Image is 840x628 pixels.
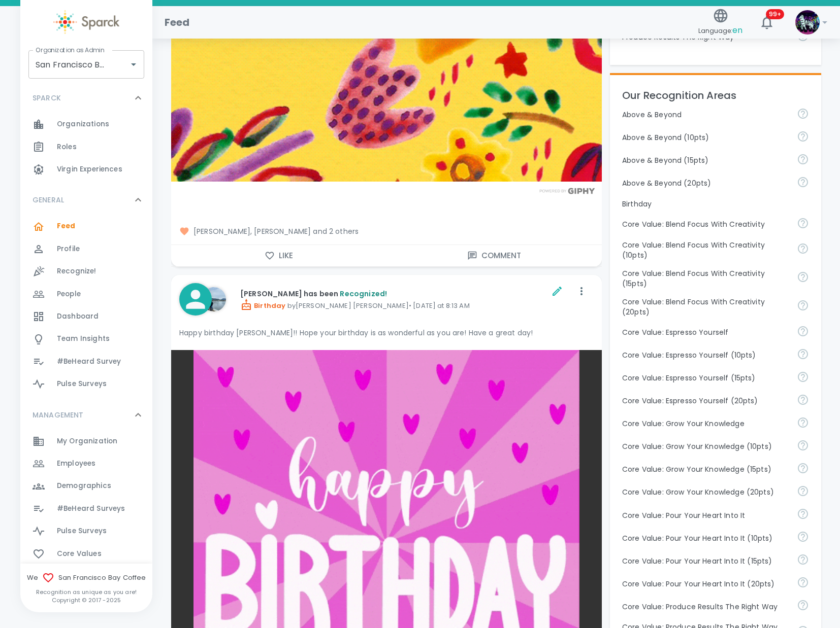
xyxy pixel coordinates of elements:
[20,596,152,604] p: Copyright © 2017 - 2025
[622,418,789,429] p: Core Value: Grow Your Knowledge
[622,441,789,451] p: Core Value: Grow Your Knowledge (10pts)
[179,226,594,236] span: [PERSON_NAME], [PERSON_NAME] and 2 others
[57,311,99,322] span: Dashboard
[20,136,152,158] div: Roles
[797,531,809,543] svg: Come to work to make a difference in your own way
[20,10,152,34] a: Sparck logo
[20,328,152,350] div: Team Insights
[165,14,190,30] h1: Feed
[20,238,152,260] a: Profile
[20,158,152,181] a: Virgin Experiences
[622,219,789,229] p: Core Value: Blend Focus With Creativity
[797,299,809,311] svg: Achieve goals today and innovate for tomorrow
[20,572,152,584] span: We San Francisco Bay Coffee
[622,464,789,474] p: Core Value: Grow Your Knowledge (15pts)
[797,371,809,383] svg: Share your voice and your ideas
[622,110,789,120] p: Above & Beyond
[622,268,789,289] p: Core Value: Blend Focus With Creativity (15pts)
[622,297,789,317] p: Core Value: Blend Focus With Creativity (20pts)
[20,430,152,452] a: My Organization
[20,305,152,328] a: Dashboard
[20,543,152,565] a: Core Values
[797,271,809,283] svg: Achieve goals today and innovate for tomorrow
[797,242,809,255] svg: Achieve goals today and innovate for tomorrow
[622,556,789,566] p: Core Value: Pour Your Heart Into It (15pts)
[622,87,809,103] p: Our Recognition Areas
[126,57,141,72] button: Open
[386,245,602,266] button: Comment
[795,10,820,34] img: Picture of Sparck
[57,164,122,175] span: Virgin Experiences
[797,462,809,474] svg: Follow your curiosity and learn together
[622,240,789,260] p: Core Value: Blend Focus With Creativity (10pts)
[20,113,152,185] div: SPARCK
[20,283,152,305] a: People
[622,178,789,188] p: Above & Beyond (20pts)
[797,130,809,143] svg: For going above and beyond!
[698,24,742,38] span: Language:
[797,108,809,120] svg: For going above and beyond!
[797,485,809,497] svg: Follow your curiosity and learn together
[622,350,789,360] p: Core Value: Espresso Yourself (10pts)
[57,459,95,469] span: Employees
[732,24,742,36] span: en
[622,327,789,337] p: Core Value: Espresso Yourself
[20,498,152,520] a: #BeHeard Surveys
[694,5,747,41] button: Language:en
[622,132,789,143] p: Above & Beyond (10pts)
[57,244,80,254] span: Profile
[57,334,110,344] span: Team Insights
[57,266,96,276] span: Recognize!
[240,289,549,299] p: [PERSON_NAME] has been
[622,487,789,497] p: Core Value: Grow Your Knowledge (20pts)
[57,549,102,559] span: Core Values
[797,217,809,229] svg: Achieve goals today and innovate for tomorrow
[797,576,809,588] svg: Come to work to make a difference in your own way
[622,579,789,589] p: Core Value: Pour Your Heart Into It (20pts)
[20,373,152,395] a: Pulse Surveys
[622,155,789,165] p: Above & Beyond (15pts)
[622,396,789,406] p: Core Value: Espresso Yourself (20pts)
[57,379,107,389] span: Pulse Surveys
[20,113,152,135] a: Organizations
[20,215,152,237] a: Feed
[797,599,809,611] svg: Find success working together and doing the right thing
[57,357,121,367] span: #BeHeard Survey
[240,301,285,310] span: Birthday
[797,325,809,337] svg: Share your voice and your ideas
[755,10,779,34] button: 99+
[20,260,152,283] a: Recognize!
[171,245,386,266] button: Like
[766,9,784,19] span: 99+
[20,475,152,497] a: Demographics
[20,351,152,373] a: #BeHeard Survey
[240,299,549,311] p: by [PERSON_NAME] [PERSON_NAME] • [DATE] at 8:13 AM
[340,289,387,299] span: Recognized!
[33,195,64,205] p: GENERAL
[797,394,809,406] svg: Share your voice and your ideas
[179,328,594,338] p: Happy birthday [PERSON_NAME]!! Hope your birthday is as wonderful as you are! Have a great day!
[57,481,111,491] span: Demographics
[20,452,152,475] a: Employees
[797,153,809,165] svg: For going above and beyond!
[797,508,809,520] svg: Come to work to make a difference in your own way
[20,520,152,542] a: Pulse Surveys
[797,176,809,188] svg: For going above and beyond!
[797,553,809,566] svg: Come to work to make a difference in your own way
[20,400,152,430] div: MANAGEMENT
[622,199,809,209] p: Birthday
[57,289,81,299] span: People
[20,588,152,596] p: Recognition as unique as you are!
[537,188,598,194] img: Powered by GIPHY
